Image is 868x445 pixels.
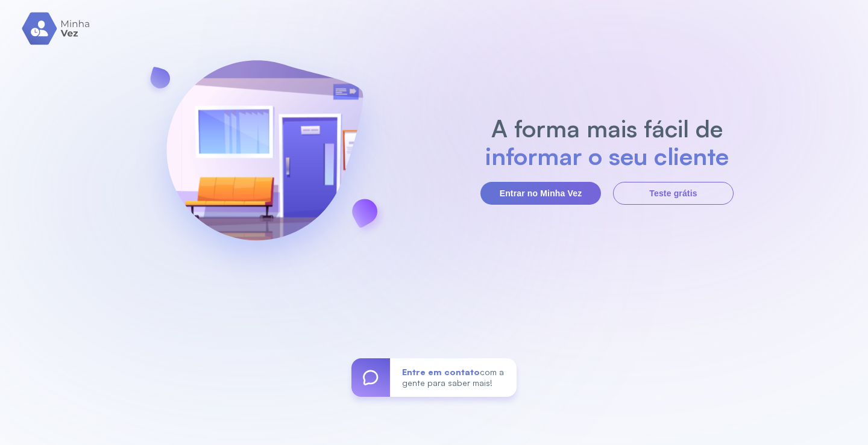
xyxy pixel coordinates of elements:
[613,182,734,205] button: Teste grátis
[134,28,395,290] img: banner-login.svg
[485,114,729,142] h2: A forma mais fácil de
[351,358,517,397] a: Entre em contatocom a gente para saber mais!
[390,358,517,397] div: com a gente para saber mais!
[480,182,601,205] button: Entrar no Minha Vez
[402,367,480,377] span: Entre em contato
[485,142,729,170] h2: informar o seu cliente
[22,12,91,45] img: logo.svg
